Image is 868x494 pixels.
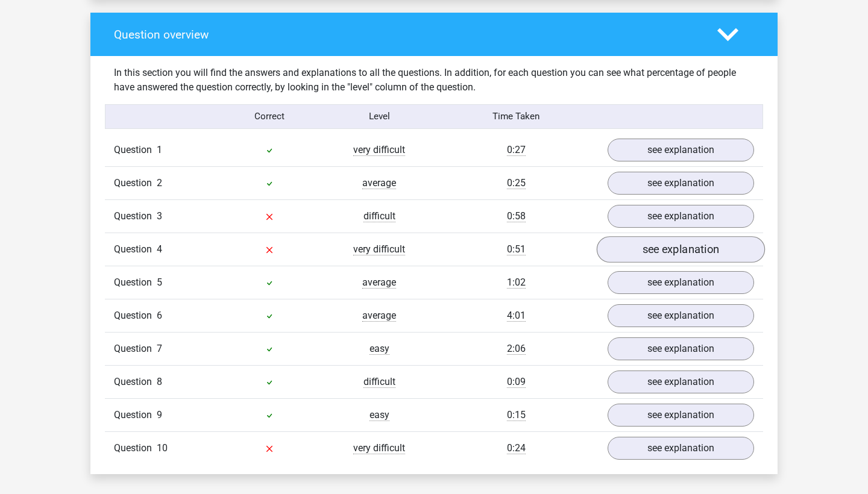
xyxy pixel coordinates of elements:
div: Time Taken [434,110,599,123]
span: Question [114,342,157,356]
span: 8 [157,376,162,387]
span: 0:51 [507,243,526,255]
span: difficult [363,376,395,388]
span: easy [370,409,389,421]
span: 10 [157,442,168,454]
a: see explanation [608,337,754,360]
a: see explanation [597,236,765,263]
span: 9 [157,409,162,421]
span: 1 [157,144,162,155]
span: 3 [157,210,162,222]
span: very difficult [353,243,405,255]
h4: Question overview [114,28,699,42]
span: 2 [157,177,162,189]
span: easy [370,343,389,355]
span: 4 [157,243,162,255]
a: see explanation [608,205,754,228]
span: 6 [157,310,162,321]
div: Correct [215,110,325,123]
a: see explanation [608,404,754,427]
span: 7 [157,343,162,354]
a: see explanation [608,370,754,393]
a: see explanation [608,271,754,294]
span: Question [114,441,157,455]
span: average [362,277,396,289]
div: Level [324,110,434,123]
span: Question [114,209,157,224]
span: 4:01 [507,310,526,322]
span: Question [114,275,157,290]
span: average [362,310,396,322]
a: see explanation [608,437,754,460]
span: 5 [157,277,162,288]
span: 0:09 [507,376,526,388]
span: 0:27 [507,144,526,156]
span: Question [114,375,157,389]
span: Question [114,308,157,323]
span: very difficult [353,144,405,156]
span: 0:58 [507,210,526,222]
span: Question [114,176,157,190]
span: difficult [363,210,395,222]
span: Question [114,408,157,422]
a: see explanation [608,304,754,327]
span: average [362,177,396,189]
a: see explanation [608,172,754,195]
span: 2:06 [507,343,526,355]
span: Question [114,143,157,157]
span: 0:15 [507,409,526,421]
span: 0:25 [507,177,526,189]
span: Question [114,242,157,257]
div: In this section you will find the answers and explanations to all the questions. In addition, for... [105,66,763,95]
span: very difficult [353,442,405,454]
a: see explanation [608,139,754,161]
span: 1:02 [507,277,526,289]
span: 0:24 [507,442,526,454]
